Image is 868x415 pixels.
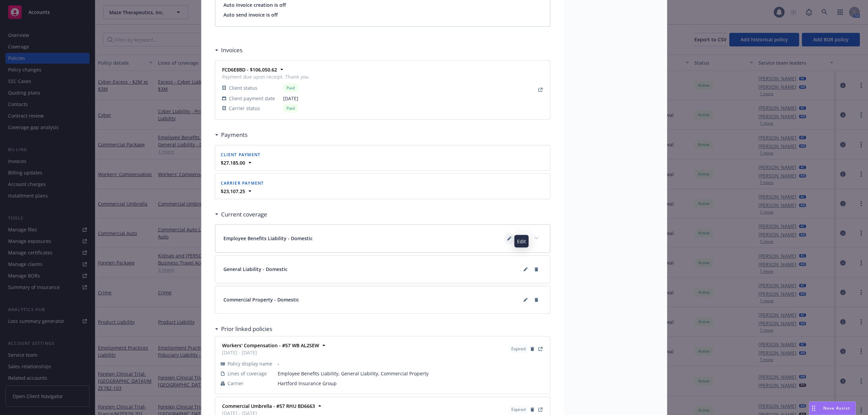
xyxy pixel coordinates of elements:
span: Carrier payment [221,180,264,186]
div: Drag to move [809,402,818,415]
strong: $23,107.25 [221,188,245,194]
a: View Policy [536,345,545,353]
strong: Commercial Umbrella - #57 RHU BD6663 [222,403,315,409]
a: View Policy [536,406,545,414]
span: Client payment date [229,95,275,102]
span: Expired [511,407,526,413]
h3: Prior linked policies [221,325,272,333]
div: Paid [283,84,298,92]
span: Client payment [221,152,261,158]
h3: Payments [221,130,248,139]
span: Employee Benefits Liability - Domestic [223,235,313,242]
span: Carrier status [229,105,260,112]
div: Invoices [215,46,242,55]
strong: FCD6E8BD - $106,050.62 [222,66,277,73]
div: Prior linked policies [215,325,272,333]
span: Hartford Insurance Group [278,380,545,387]
h3: Current coverage [221,210,267,219]
span: Expired [511,346,526,352]
span: Employee Benefits Liability, General Liability, Commercial Property [278,370,545,377]
span: Commercial Property - Domestic [223,296,299,303]
span: Client status [229,84,257,91]
span: Auto send invoice is off [223,11,542,18]
div: Current coverage [215,210,267,219]
span: Payment due upon receipt. Thank you. [222,73,310,80]
a: View Invoice [536,86,545,94]
span: Lines of coverage [228,370,267,377]
div: Payments [215,130,248,139]
h3: Invoices [221,46,242,55]
span: Policy display name [228,360,272,367]
span: Carrier [228,380,243,387]
span: - [278,360,545,367]
strong: Workers' Compensation - #57 WB AL2SEW [222,342,319,349]
div: Employee Benefits Liability - Domesticexpand content [215,225,550,252]
span: Auto invoice creation is off [223,1,542,8]
button: Nova Assist [809,401,856,415]
span: [DATE] - [DATE] [222,349,319,356]
span: Nova Assist [823,405,850,411]
span: [DATE] [283,95,310,102]
div: Paid [283,104,298,112]
button: expand content [531,233,542,244]
strong: $27,185.00 [221,160,245,166]
span: General Liability - Domestic [223,266,288,273]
